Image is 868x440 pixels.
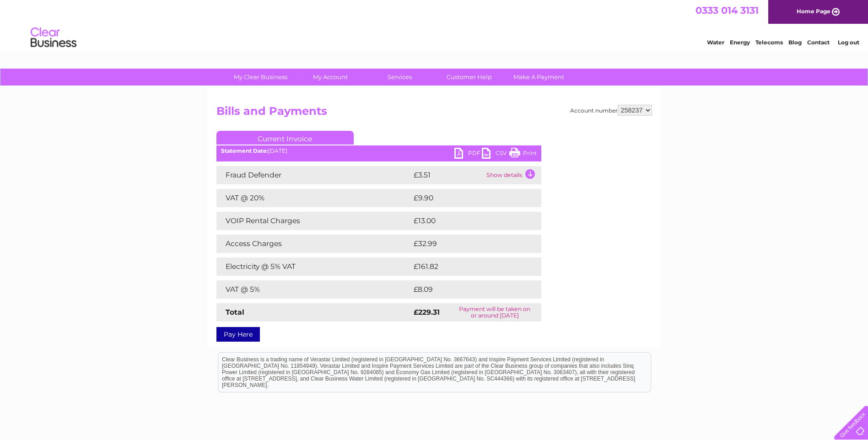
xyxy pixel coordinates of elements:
td: Payment will be taken on or around [DATE] [448,303,541,322]
a: Contact [807,39,830,46]
td: Electricity @ 5% VAT [216,258,411,276]
td: VAT @ 20% [216,189,411,207]
b: Statement Date: [221,147,268,154]
td: £9.90 [411,189,521,207]
a: Telecoms [755,39,783,46]
div: Clear Business is a trading name of Verastar Limited (registered in [GEOGRAPHIC_DATA] No. 3667643... [218,5,651,44]
img: logo.png [30,24,77,52]
td: Show details [484,166,541,184]
td: £8.09 [411,280,520,299]
a: Pay Here [216,327,260,342]
a: Energy [730,39,750,46]
a: 0333 014 3131 [695,5,759,16]
td: Access Charges [216,235,411,253]
td: £3.51 [411,166,484,184]
div: Account number [570,105,652,116]
td: VAT @ 5% [216,280,411,299]
a: CSV [482,148,509,161]
td: VOIP Rental Charges [216,212,411,230]
td: £13.00 [411,212,522,230]
td: £32.99 [411,235,523,253]
div: [DATE] [216,148,541,154]
a: Log out [838,39,859,46]
a: Current Invoice [216,131,354,145]
a: Print [509,148,537,161]
a: Water [707,39,724,46]
a: Customer Help [431,69,507,86]
a: Services [362,69,437,86]
strong: £229.31 [414,308,440,317]
h2: Bills and Payments [216,105,652,122]
a: Blog [788,39,802,46]
a: PDF [454,148,482,161]
a: Make A Payment [501,69,577,86]
td: £161.82 [411,258,524,276]
strong: Total [226,308,244,317]
a: My Account [292,69,368,86]
a: My Clear Business [223,69,298,86]
td: Fraud Defender [216,166,411,184]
